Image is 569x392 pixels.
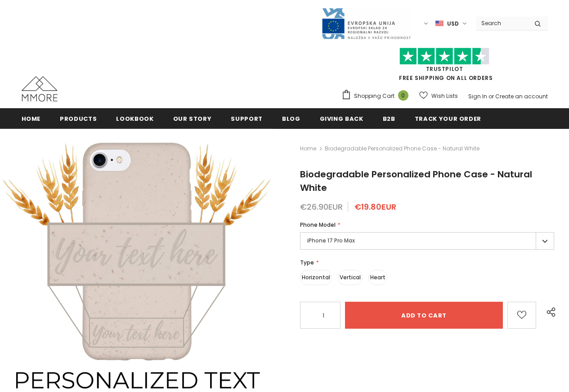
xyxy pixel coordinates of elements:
span: Our Story [173,115,212,123]
span: support [231,115,263,123]
a: Wish Lists [419,88,458,104]
a: Home [300,143,316,154]
a: Javni Razpis [321,19,411,27]
label: Vertical [338,270,363,285]
span: Giving back [320,115,363,123]
span: Phone Model [300,221,336,229]
a: support [231,108,263,128]
a: B2B [383,108,395,128]
span: Shopping Cart [354,92,394,101]
img: Javni Razpis [321,7,411,40]
img: Trust Pilot Stars [399,48,489,65]
span: Biodegradable Personalized Phone Case - Natural White [300,168,532,194]
img: USD [435,20,444,27]
a: Track your order [415,108,481,128]
a: Shopping Cart 0 [341,89,413,103]
input: Add to cart [345,302,503,329]
a: Home [22,108,41,128]
span: Track your order [415,115,481,123]
span: 0 [398,90,408,101]
a: Sign In [468,92,487,100]
span: Lookbook [116,115,153,123]
a: Blog [282,108,300,128]
span: Home [22,115,41,123]
label: Horizontal [300,270,332,285]
span: Type [300,259,314,266]
label: iPhone 17 Pro Max [300,232,554,250]
span: Wish Lists [431,92,458,101]
a: Create an account [495,92,548,100]
a: Our Story [173,108,212,128]
span: or [488,92,494,100]
span: Biodegradable Personalized Phone Case - Natural White [325,143,479,154]
a: Lookbook [116,108,153,128]
a: Trustpilot [426,65,463,73]
span: €19.80EUR [354,201,396,212]
span: FREE SHIPPING ON ALL ORDERS [341,52,548,82]
span: B2B [383,115,395,123]
span: €26.90EUR [300,201,343,212]
span: Products [60,115,97,123]
a: Giving back [320,108,363,128]
span: Blog [282,115,300,123]
input: Search Site [476,17,528,30]
a: Products [60,108,97,128]
img: MMORE Cases [22,76,58,101]
label: Heart [368,270,387,285]
span: USD [447,19,459,28]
